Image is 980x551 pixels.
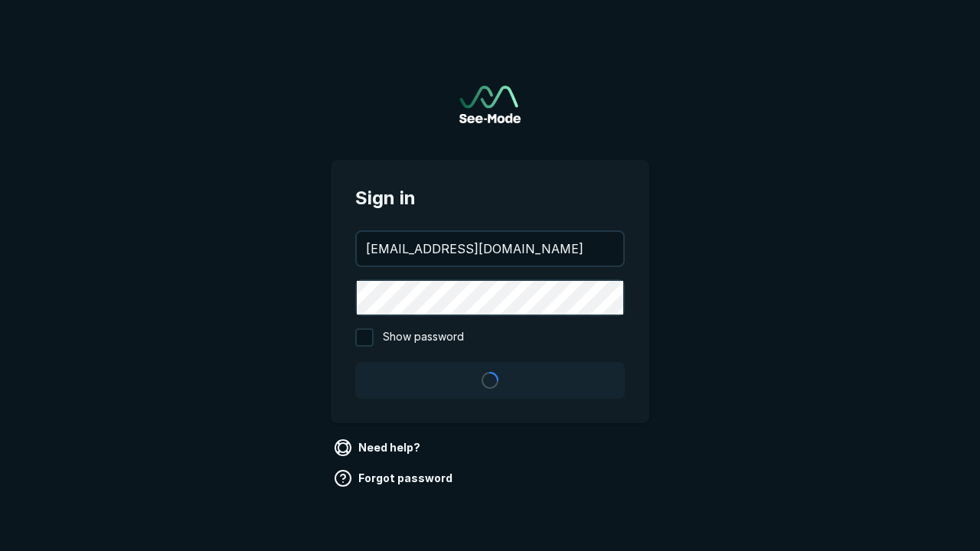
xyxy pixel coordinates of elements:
span: Show password [383,328,464,347]
span: Sign in [355,184,625,212]
a: Need help? [331,435,426,460]
img: See-Mode Logo [459,86,521,123]
a: Forgot password [331,466,459,491]
a: Go to sign in [459,86,521,123]
input: your@email.com [357,232,623,266]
